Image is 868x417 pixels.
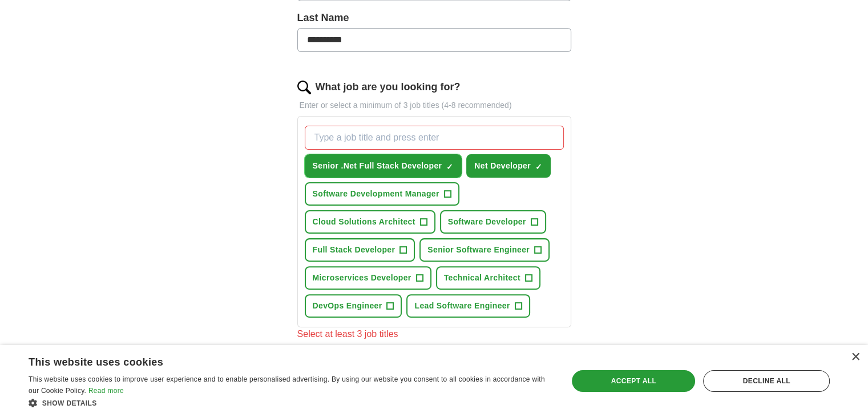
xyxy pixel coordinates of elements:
[703,370,830,392] div: Decline all
[305,154,462,178] button: Senior .Net Full Stack Developer✓
[313,300,382,312] span: DevOps Engineer
[313,160,442,172] span: Senior .Net Full Stack Developer
[297,327,571,341] div: Select at least 3 job titles
[29,375,545,395] span: This website uses cookies to improve user experience and to enable personalised advertising. By u...
[297,10,571,26] label: Last Name
[305,294,402,318] button: DevOps Engineer
[414,300,510,312] span: Lead Software Engineer
[406,294,530,318] button: Lead Software Engineer
[305,126,564,150] input: Type a job title and press enter
[313,216,415,228] span: Cloud Solutions Architect
[297,99,571,111] p: Enter or select a minimum of 3 job titles (4-8 recommended)
[313,188,439,200] span: Software Development Manager
[427,244,530,256] span: Senior Software Engineer
[535,162,542,171] span: ✓
[466,154,551,178] button: Net Developer✓
[419,238,550,262] button: Senior Software Engineer
[313,244,395,256] span: Full Stack Developer
[29,352,523,369] div: This website uses cookies
[305,266,431,290] button: Microservices Developer
[313,272,411,284] span: Microservices Developer
[436,266,540,290] button: Technical Architect
[305,238,415,262] button: Full Stack Developer
[305,210,435,234] button: Cloud Solutions Architect
[42,399,97,407] span: Show details
[448,216,526,228] span: Software Developer
[297,81,311,94] img: search.png
[305,182,459,206] button: Software Development Manager
[474,160,531,172] span: Net Developer
[88,387,124,395] a: Read more, opens a new window
[444,272,520,284] span: Technical Architect
[446,162,453,171] span: ✓
[440,210,546,234] button: Software Developer
[851,353,859,362] div: Close
[316,79,461,95] label: What job are you looking for?
[29,397,552,408] div: Show details
[572,370,695,392] div: Accept all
